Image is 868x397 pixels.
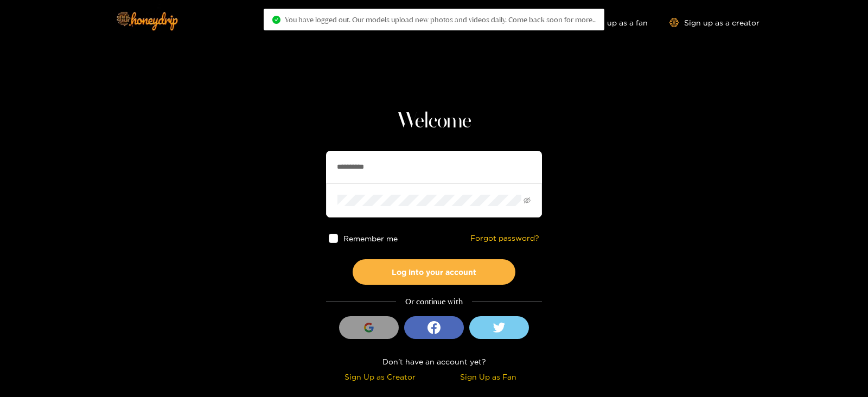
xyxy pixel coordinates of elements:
[524,197,531,204] span: eye-invisible
[272,16,280,24] span: check-circle
[326,108,542,135] h1: Welcome
[669,18,759,27] a: Sign up as a creator
[285,15,596,24] span: You have logged out. Our models upload new photos and videos daily. Come back soon for more..
[573,18,648,27] a: Sign up as a fan
[470,234,539,243] a: Forgot password?
[437,370,539,383] div: Sign Up as Fan
[326,355,542,368] div: Don't have an account yet?
[329,370,431,383] div: Sign Up as Creator
[343,234,398,242] span: Remember me
[353,259,515,285] button: Log into your account
[326,296,542,308] div: Or continue with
